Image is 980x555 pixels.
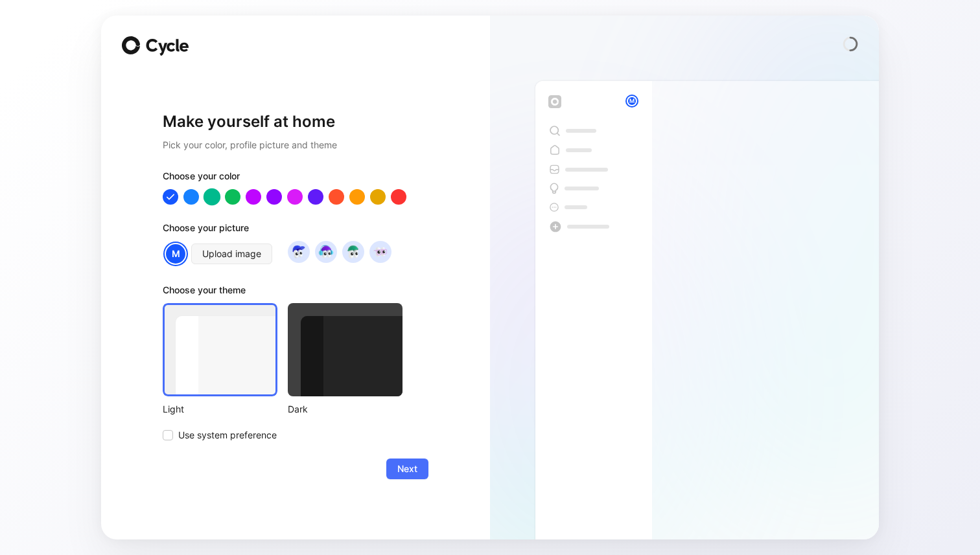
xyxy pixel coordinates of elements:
img: workspace-default-logo-wX5zAyuM.png [548,95,561,108]
div: M [165,243,187,265]
div: Choose your color [163,168,428,189]
button: Upload image [191,244,272,264]
span: Next [397,461,417,477]
img: avatar [290,243,307,260]
button: Next [386,459,428,479]
div: Light [163,402,277,417]
img: avatar [317,243,334,260]
div: Choose your theme [163,282,402,303]
div: M [627,96,637,106]
img: avatar [344,243,362,260]
span: Use system preference [178,427,277,443]
div: Choose your picture [163,220,428,241]
div: Dark [288,402,402,417]
h2: Pick your color, profile picture and theme [163,137,428,153]
img: avatar [371,243,389,260]
span: Upload image [202,246,261,262]
h1: Make yourself at home [163,111,428,132]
